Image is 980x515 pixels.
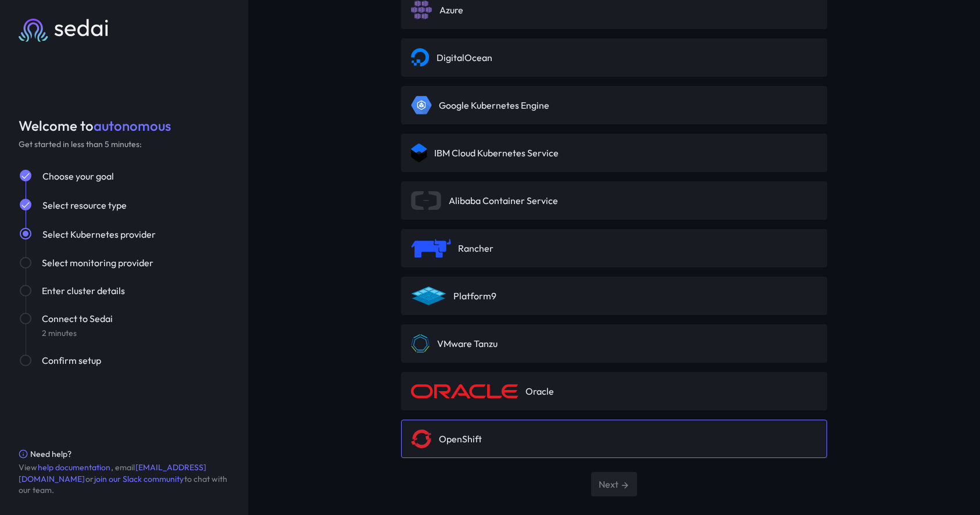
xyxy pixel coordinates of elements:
div: DigitalOcean [401,38,827,77]
div: Platform9 [401,277,827,315]
div: Oracle [401,372,827,410]
div: Enter cluster details [42,284,230,298]
div: Select monitoring provider [42,256,230,270]
div: VMware Tanzu [401,324,827,363]
div: Need help? [30,449,71,460]
div: Connect to Sedai [42,312,230,326]
div: Azure [439,3,463,17]
a: help documentation [37,462,111,473]
div: Rancher [401,229,827,267]
div: Google Kubernetes Engine [401,86,827,124]
div: Rancher [458,241,493,255]
span: autonomous [94,117,171,134]
div: Google Kubernetes Engine [439,98,549,112]
div: Welcome to [19,117,230,134]
div: DigitalOcean [437,51,492,65]
button: Select resource type [42,198,127,213]
div: 2 minutes [42,328,230,339]
div: OpenShift [401,420,827,458]
div: Confirm setup [42,353,230,367]
div: VMware Tanzu [437,337,498,351]
div: Platform9 [453,289,496,303]
div: OpenShift [439,432,482,446]
div: IBM Cloud Kubernetes Service [401,134,827,172]
div: IBM Cloud Kubernetes Service [434,146,559,160]
div: Oracle [525,384,554,398]
a: [EMAIL_ADDRESS][DOMAIN_NAME] [19,462,206,485]
div: Alibaba Container Service [449,194,558,208]
button: Select Kubernetes provider [42,227,156,242]
div: Get started in less than 5 minutes: [19,139,230,151]
div: Alibaba Container Service [401,181,827,220]
div: View , email or to chat with our team. [19,462,230,496]
button: Choose your goal [42,169,115,184]
a: join our Slack community [94,473,184,485]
